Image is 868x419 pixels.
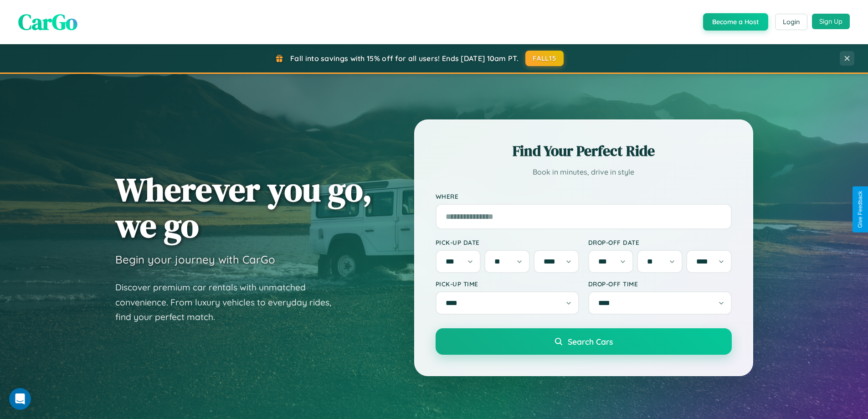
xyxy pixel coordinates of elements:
button: Sign Up [812,14,850,29]
h3: Begin your journey with CarGo [115,253,275,266]
span: Search Cars [568,336,613,347]
iframe: Intercom live chat [9,388,31,410]
button: Search Cars [436,328,732,355]
div: Give Feedback [857,191,863,228]
span: CarGo [18,7,77,37]
h1: Wherever you go, we go [115,171,372,243]
p: Discover premium car rentals with unmatched convenience. From luxury vehicles to everyday rides, ... [115,280,343,325]
button: Login [775,14,807,30]
label: Where [436,192,732,200]
span: Fall into savings with 15% off for all users! Ends [DATE] 10am PT. [290,54,519,63]
p: Book in minutes, drive in style [436,166,732,179]
label: Pick-up Time [436,280,579,288]
label: Drop-off Time [588,280,732,288]
button: FALL15 [525,51,564,66]
h2: Find Your Perfect Ride [436,141,732,161]
label: Drop-off Date [588,238,732,246]
button: Become a Host [703,13,768,31]
label: Pick-up Date [436,238,579,246]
